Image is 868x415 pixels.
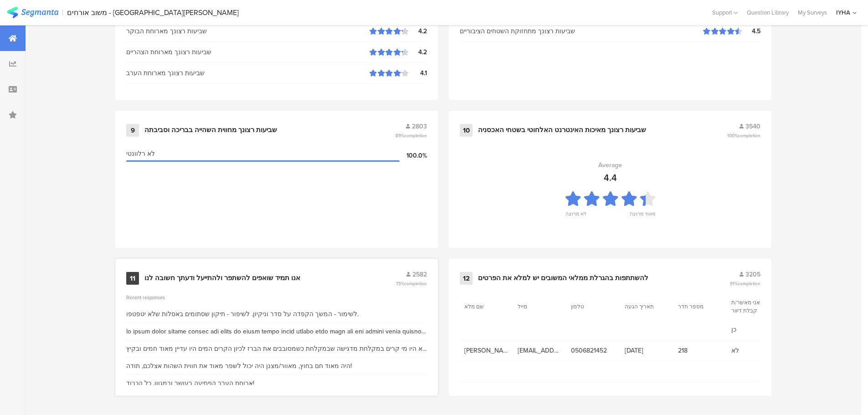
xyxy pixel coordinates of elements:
div: 4.5 [742,26,760,36]
div: 4.2 [409,26,427,36]
div: שביעות רצונך מארוחת הבוקר [126,26,370,36]
div: היה מאוד חם בחוץ, מאוור/מצנן היה יכול לשפר מאוד את חווית השהות אצלכם, תודה! [126,361,352,371]
div: 100.0% [400,151,427,160]
div: לשימור - המשך הקפדה על סדר וניקיון. לשיפור - תיקון שסתומים באסלות שלא יטפטפו. [126,309,359,319]
span: כן [731,325,776,334]
div: מאוד מרוצה [630,210,655,223]
span: 0506821452 [571,346,615,355]
div: Recent responses [126,294,427,301]
section: תאריך הגעה [625,302,666,311]
div: 12 [460,272,473,285]
section: מספר חדר [678,302,719,311]
span: completion [404,132,427,139]
span: completion [738,132,760,139]
section: שם מלא [464,302,505,311]
span: completion [404,280,427,287]
div: Support [712,5,738,20]
div: 4.1 [409,68,427,78]
div: lo ipsum dolor sitame consec adi elits do eiusm tempo incid utlabo etdo magn ali eni admini venia... [126,327,427,336]
span: [PERSON_NAME] [464,346,508,355]
div: IYHA [836,8,850,17]
div: ארוחת הערב הפתיעה בעושר ובמגוון. כל הכבוד! [126,379,254,388]
div: 9 [126,124,139,137]
span: [DATE] [625,346,669,355]
img: segmanta logo [7,7,58,18]
div: 10 [460,124,473,137]
div: שביעות רצונך מאיכות האינטרנט האלחוטי בשטחי האכסניה [478,126,646,135]
span: 3540 [745,122,760,131]
div: משוב אורחים - [GEOGRAPHIC_DATA][PERSON_NAME] [67,8,239,17]
div: לא מרוצה [565,210,586,223]
span: 91% [730,280,760,287]
span: 3205 [745,270,760,279]
span: 2803 [412,122,427,131]
div: 4.4 [604,171,617,184]
span: [EMAIL_ADDRESS][DOMAIN_NAME] [518,346,562,355]
section: טלפון [571,302,612,311]
div: 11 [126,272,139,285]
span: לא [731,346,776,355]
span: completion [738,280,760,287]
div: 4.2 [409,47,427,57]
span: 218 [678,346,722,355]
span: 89% [395,132,427,139]
div: שביעות רצונך מארוחת הערב [126,68,370,78]
a: Question Library [742,8,793,17]
div: אנו תמיד שואפים להשתפר ולהתייעל ודעתך חשובה לנו [144,274,300,283]
div: שביעות רצונך מתחזוקת השטחים הציבוריים [460,26,703,36]
div: שביעות רצונך מחווית השהייה בבריכה וסביבתה [144,126,277,135]
div: Average [598,160,622,170]
span: 2582 [412,270,427,279]
section: מייל [518,302,559,311]
span: 100% [727,132,760,139]
div: | [62,7,63,18]
span: לא רלוונטי [126,149,155,159]
div: שביעות רצונך מארוחת הצהריים [126,47,370,57]
div: להשתתפות בהגרלת ממלאי המשובים יש למלא את הפרטים [478,274,648,283]
section: אני מאשר/ת קבלת דיוור [731,298,772,315]
span: 73% [396,280,427,287]
div: לא היו מי קרים במקלחת מדגישה שבמקלחת כשמסובבים את הברז לכיון הקרים המים היו עדיין מאוד חמים ובקיץ... [126,344,427,354]
a: My Surveys [793,8,832,17]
